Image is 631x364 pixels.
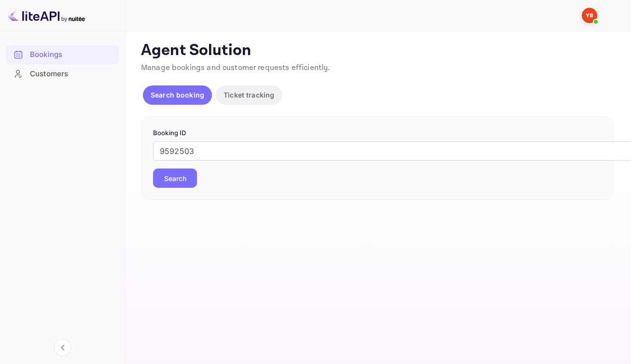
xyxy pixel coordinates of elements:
[6,65,119,83] a: Customers
[8,8,85,23] img: LiteAPI logo
[141,63,330,73] span: Manage bookings and customer requests efficiently.
[582,8,597,23] img: Yandex Support
[6,45,119,63] a: Bookings
[224,90,274,100] p: Ticket tracking
[141,41,614,60] p: Agent Solution
[6,65,119,84] div: Customers
[6,45,119,64] div: Bookings
[54,339,71,356] button: Collapse navigation
[151,90,204,100] p: Search booking
[153,128,602,138] p: Booking ID
[30,69,114,80] div: Customers
[30,49,114,60] div: Bookings
[153,168,197,188] button: Search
